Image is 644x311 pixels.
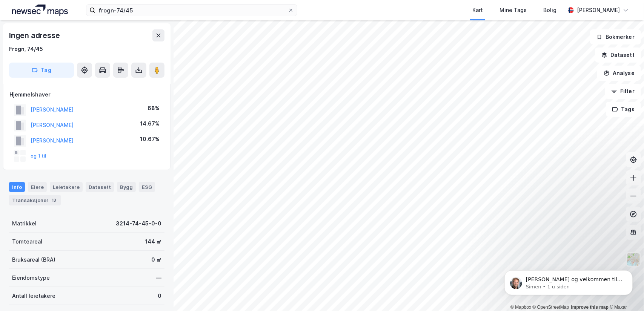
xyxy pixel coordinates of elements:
div: — [156,273,161,282]
div: [PERSON_NAME] [577,6,620,15]
input: Søk på adresse, matrikkel, gårdeiere, leietakere eller personer [95,5,288,16]
div: Kart [472,6,483,15]
div: Ingen adresse [9,29,61,41]
a: Improve this map [571,305,609,310]
div: Frogn, 74/45 [9,44,43,54]
div: Antall leietakere [12,291,55,300]
a: Mapbox [510,305,531,310]
button: Datasett [595,47,641,63]
div: Datasett [86,182,114,192]
iframe: Intercom notifications melding [493,254,644,307]
div: Leietakere [50,182,83,192]
div: 0 ㎡ [151,255,161,264]
div: Hjemmelshaver [9,90,164,99]
img: Z [626,252,641,267]
img: logo.a4113a55bc3d86da70a041830d287a7e.svg [12,5,68,16]
div: Eiendomstype [12,273,50,282]
a: OpenStreetMap [533,305,569,310]
button: Bokmerker [590,29,641,44]
div: Info [9,182,25,192]
div: 10.67% [140,135,160,144]
div: 13 [50,196,58,204]
div: Bolig [543,6,556,15]
button: Filter [605,84,641,99]
button: Tags [606,102,641,117]
div: 3214-74-45-0-0 [116,219,161,228]
div: Eiere [28,182,47,192]
button: Analyse [597,66,641,81]
div: Transaksjoner [9,195,61,205]
div: Matrikkel [12,219,37,228]
div: 0 [158,291,161,300]
div: Bruksareal (BRA) [12,255,55,264]
div: Tomteareal [12,237,42,246]
button: Tag [9,63,74,78]
div: Bygg [117,182,136,192]
div: 68% [148,104,160,113]
div: 14.67% [140,119,160,128]
div: 144 ㎡ [145,237,161,246]
div: Mine Tags [500,6,527,15]
div: ESG [139,182,155,192]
